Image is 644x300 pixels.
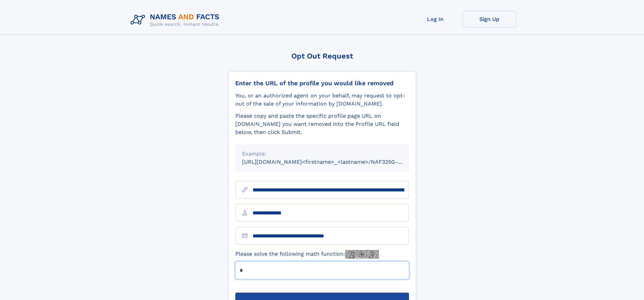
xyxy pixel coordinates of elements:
[128,11,225,29] img: Logo Names and Facts
[242,150,402,158] div: Example:
[235,92,409,108] div: You, or an authorized agent on your behalf, may request to opt-out of the sale of your informatio...
[235,79,409,87] div: Enter the URL of the profile you would like removed
[408,11,462,27] a: Log In
[228,52,416,60] div: Opt Out Request
[235,250,379,259] label: Please solve the following math function:
[235,112,409,136] div: Please copy and paste the specific profile page URL on [DOMAIN_NAME] you want removed into the Pr...
[242,159,422,165] small: [URL][DOMAIN_NAME]<firstname>_<lastname>/NAF325G-xxxxxxxx
[462,11,517,27] a: Sign Up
